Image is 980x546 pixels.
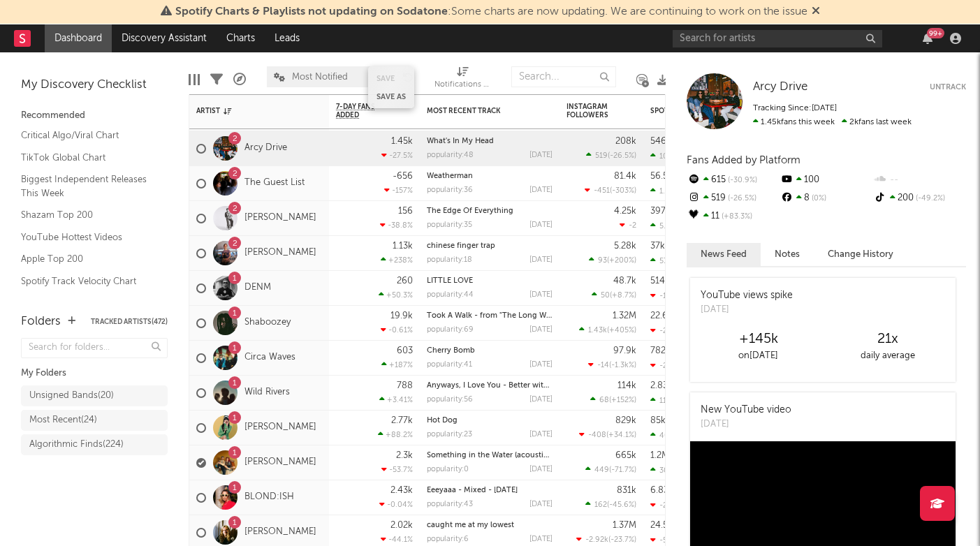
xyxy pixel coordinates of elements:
div: 81.4k [614,172,636,181]
a: Algorithmic Finds(224) [21,434,168,455]
div: [DATE] [529,501,553,508]
div: Anyways, I Love You - Better with Allen [427,382,553,390]
div: Artist [196,107,301,115]
div: Folders [21,313,61,330]
div: -24.6k [650,361,683,370]
a: Anyways, I Love You - Better with [PERSON_NAME] [427,382,611,390]
a: Took A Walk - from "The Long Walk" [427,312,560,320]
a: YouTube Hottest Videos [21,230,154,245]
button: Tracked Artists(472) [91,318,168,325]
a: Shazam Top 200 [21,207,154,223]
div: 19.9k [390,311,413,320]
a: Wild Rivers [244,387,290,399]
div: Notifications (Artist) [434,59,490,100]
div: [DATE] [529,466,553,473]
div: 48.7k [613,276,636,286]
div: 97.9k [613,346,636,355]
div: -597 [650,536,676,545]
div: 2.3k [396,451,413,460]
a: Discovery Assistant [112,24,217,52]
div: popularity: 44 [427,291,474,299]
div: -18.1k [650,291,681,300]
div: +88.2 % [378,430,413,439]
span: 50 [601,292,610,300]
div: daily average [823,348,952,364]
div: 1.45k [391,137,413,146]
div: 100 [780,171,872,189]
a: [PERSON_NAME] [244,247,316,259]
div: 782k [650,346,671,355]
div: Cherry Bomb [427,347,553,355]
div: 10.1k [650,152,678,161]
div: My Folders [21,365,168,382]
a: Charts [217,24,265,52]
span: 68 [599,397,609,404]
div: ( ) [579,430,636,439]
button: Notes [761,243,814,266]
a: BLOND:ISH [244,492,294,503]
div: -- [873,171,966,189]
div: 397k [650,207,671,216]
span: Most Notified [292,73,348,82]
div: YouTube views spike [701,288,793,303]
span: -26.5 % [610,152,634,160]
div: 831k [617,486,636,495]
a: chinese finger trap [427,242,495,250]
button: News Feed [687,243,761,266]
a: Leads [265,24,309,52]
div: popularity: 23 [427,431,472,438]
div: What's In My Head [427,138,553,145]
a: Biggest Independent Releases This Week [21,172,154,200]
div: 208k [615,137,636,146]
a: Shaboozey [244,317,291,329]
div: 11.3k [650,396,677,405]
div: 24.5k [650,521,673,530]
div: -38.8 % [380,221,413,230]
a: What's In My Head [427,138,494,145]
div: 1.37M [613,521,636,530]
div: The Edge Of Everything [427,207,553,215]
div: LITTLE LOVE [427,277,553,285]
span: -303 % [612,187,634,195]
div: [DATE] [701,303,793,317]
div: Hot Dog [427,417,553,425]
div: -27.5 % [381,151,413,160]
a: [PERSON_NAME] [244,457,316,468]
div: Eeeyaaa - Mixed - September 2025 [427,487,553,494]
div: 8 [780,189,872,207]
span: -2 [629,222,636,230]
div: Instagram Followers [566,103,615,119]
div: ( ) [585,465,636,474]
div: Most Recent ( 24 ) [29,412,97,429]
div: 603 [397,346,413,355]
div: +50.3 % [379,290,413,300]
div: -289k [650,501,681,510]
div: 1.32M [613,311,636,320]
a: Dashboard [45,24,112,52]
input: Search for folders... [21,338,168,358]
div: 6.83M [650,486,676,495]
div: [DATE] [529,256,553,264]
div: 21 x [823,331,952,348]
span: -49.2 % [914,195,945,202]
div: ( ) [589,256,636,265]
div: 519 [687,189,780,207]
span: -26.5 % [726,195,756,202]
a: Critical Algo/Viral Chart [21,128,154,143]
div: ( ) [585,500,636,509]
div: popularity: 43 [427,501,473,508]
div: 2.43k [390,486,413,495]
div: Unsigned Bands ( 20 ) [29,388,114,404]
span: 162 [594,501,607,509]
div: -0.61 % [381,325,413,334]
div: [DATE] [529,396,553,404]
div: popularity: 48 [427,152,474,159]
div: popularity: 18 [427,256,472,264]
div: -656 [393,172,413,181]
span: +405 % [609,327,634,334]
div: My Discovery Checklist [21,77,168,94]
div: Spotify Monthly Listeners [650,107,755,115]
input: Search... [511,66,616,87]
div: Weatherman [427,172,553,180]
div: 11 [687,207,780,226]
